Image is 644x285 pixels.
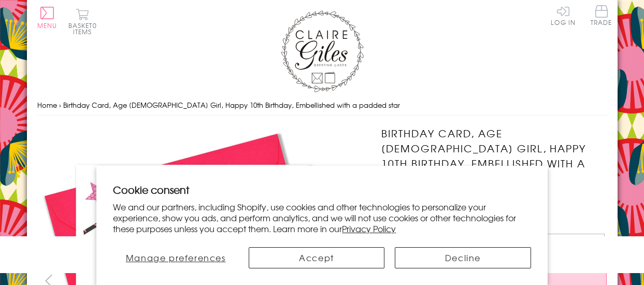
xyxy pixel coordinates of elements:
[59,100,61,110] span: ›
[37,95,607,116] nav: breadcrumbs
[591,5,612,25] span: Trade
[381,126,607,186] h1: Birthday Card, Age [DEMOGRAPHIC_DATA] Girl, Happy 10th Birthday, Embellished with a padded star
[113,247,238,268] button: Manage preferences
[113,202,531,234] p: We and our partners, including Shopify, use cookies and other technologies to personalize your ex...
[281,10,364,92] img: Claire Giles Greetings Cards
[68,8,97,35] button: Basket0 items
[591,5,612,27] a: Trade
[342,222,396,235] a: Privacy Policy
[63,100,400,110] span: Birthday Card, Age [DEMOGRAPHIC_DATA] Girl, Happy 10th Birthday, Embellished with a padded star
[113,182,531,197] h2: Cookie consent
[73,21,97,36] span: 0 items
[249,247,384,268] button: Accept
[37,100,57,110] a: Home
[395,247,531,268] button: Decline
[37,21,58,30] span: Menu
[126,251,226,264] span: Manage preferences
[551,5,576,25] a: Log In
[37,7,58,28] button: Menu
